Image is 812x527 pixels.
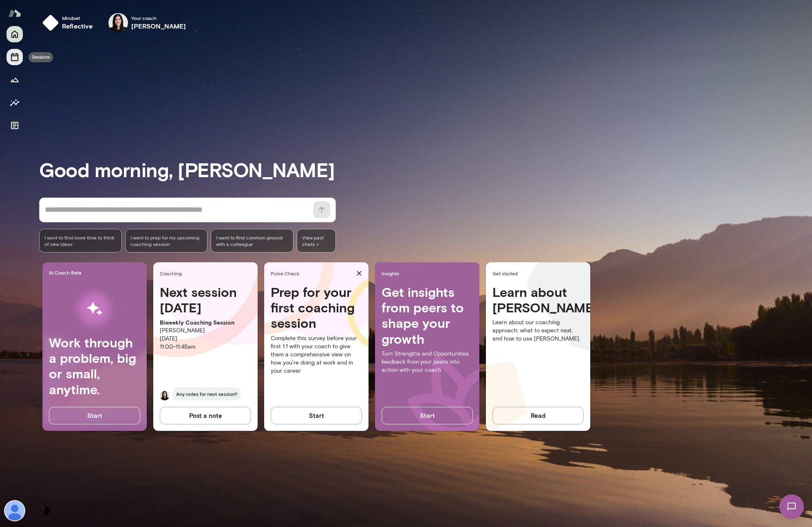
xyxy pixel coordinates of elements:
[7,117,23,134] button: Documents
[271,334,362,375] p: Complete this survey before your first 1:1 with your coach to give them a comprehensive view on h...
[108,13,128,33] img: Katrina Bilella
[39,158,812,181] h3: Good morning, [PERSON_NAME]
[271,270,353,277] span: Pulse Check
[29,52,53,62] div: Sessions
[271,284,362,331] h4: Prep for your first coaching session
[125,229,208,253] div: I want to prep for my upcoming coaching session
[160,391,170,400] img: Katrina
[160,318,251,327] p: Biweekly Coaching Session
[62,15,93,21] span: Mindset
[103,10,192,36] div: Katrina BilellaYour coach[PERSON_NAME]
[492,407,584,424] button: Read
[49,335,140,397] h4: Work through a problem, big or small, anytime.
[160,335,251,343] p: [DATE]
[211,229,293,253] div: I want to find common ground with a colleague
[131,21,186,31] h6: [PERSON_NAME]
[42,15,59,31] img: mindset
[7,49,23,65] button: Sessions
[5,501,24,520] img: Dani Berte
[7,94,23,111] button: Insights
[492,270,587,277] span: Get started
[382,270,476,277] span: Insights
[130,234,203,247] span: I want to prep for my upcoming coaching session
[49,407,140,424] button: Start
[160,284,251,316] h4: Next session [DATE]
[44,234,117,247] span: I want to find more time to think of new ideas
[297,229,336,253] span: View past chats ->
[160,343,251,351] p: 11:00 - 11:45am
[160,270,254,277] span: Coaching
[7,26,23,42] button: Home
[173,387,241,400] span: Any notes for next session?
[271,407,362,424] button: Start
[39,229,122,253] div: I want to find more time to think of new ideas
[492,284,584,316] h4: Learn about [PERSON_NAME]
[8,5,21,21] img: Mento
[131,15,186,21] span: Your coach
[382,350,473,374] p: Turn Strengths and Opportunities feedback from your peers into action with your coach.
[49,269,143,276] span: AI Coach Beta
[39,10,99,36] button: Mindsetreflective
[7,72,23,88] button: Growth Plan
[492,318,584,343] p: Learn about our coaching approach, what to expect next, and how to use [PERSON_NAME].
[382,284,473,347] h4: Get insights from peers to shape your growth
[160,407,251,424] button: Post a note
[62,21,93,31] h6: reflective
[160,327,251,335] p: [PERSON_NAME]
[382,407,473,424] button: Start
[216,234,288,247] span: I want to find common ground with a colleague
[58,283,131,335] img: AI Workflows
